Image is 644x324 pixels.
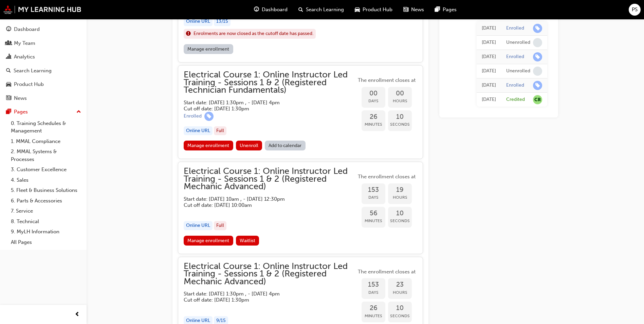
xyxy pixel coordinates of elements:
[362,90,385,97] span: 00
[6,109,11,115] span: pages-icon
[362,194,385,201] span: Days
[184,202,345,208] h5: Cut off date: [DATE] 10:00am
[6,26,11,33] span: guage-icon
[388,90,412,97] span: 00
[362,281,385,289] span: 153
[184,71,356,94] span: Electrical Course 1: Online Instructor Led Training - Sessions 1 & 2 (Registered Technician Funda...
[3,106,84,118] button: Pages
[184,17,213,26] div: Online URL
[184,106,345,112] h5: Cut off date: [DATE] 1:30pm
[443,6,457,14] span: Pages
[398,3,429,17] a: news-iconNews
[362,289,385,296] span: Days
[14,25,40,33] div: Dashboard
[482,24,496,32] div: Thu Jul 03 2025 11:12:58 GMT+1000 (Australian Eastern Standard Time)
[388,281,412,289] span: 23
[306,6,344,14] span: Search Learning
[3,65,84,77] a: Search Learning
[186,30,191,38] span: exclaim-icon
[506,96,525,103] div: Credited
[362,97,385,105] span: Days
[214,126,226,136] div: Full
[482,67,496,75] div: Tue May 13 2025 14:57:51 GMT+1000 (Australian Eastern Standard Time)
[8,185,84,196] a: 5. Fleet & Business Solutions
[388,217,412,225] span: Seconds
[184,167,417,248] button: Electrical Course 1: Online Instructor Led Training - Sessions 1 & 2 (Registered Mechanic Advance...
[3,78,84,91] a: Product Hub
[8,146,84,164] a: 2. MMAL Systems & Processes
[6,40,11,47] span: people-icon
[6,82,11,88] span: car-icon
[14,94,27,102] div: News
[533,38,542,47] span: learningRecordVerb_NONE-icon
[506,53,524,60] div: Enrolled
[3,23,84,36] a: Dashboard
[411,6,424,14] span: News
[184,113,202,120] div: Enrolled
[506,39,530,46] div: Unenrolled
[629,4,641,16] button: PS
[388,113,412,121] span: 10
[76,108,81,116] span: up-icon
[3,92,84,105] a: News
[14,53,35,61] div: Analytics
[75,310,80,319] span: prev-icon
[262,6,288,14] span: Dashboard
[184,100,345,106] h5: Start date: [DATE] 1:30pm , - [DATE] 4pm
[184,221,213,230] div: Online URL
[356,76,417,84] span: The enrollment closes at
[8,227,84,237] a: 9. MyLH Information
[362,304,385,312] span: 26
[184,167,356,191] span: Electrical Course 1: Online Instructor Led Training - Sessions 1 & 2 (Registered Mechanic Advanced)
[236,141,262,150] button: Unenroll
[388,289,412,296] span: Hours
[293,3,349,17] a: search-iconSearch Learning
[8,237,84,248] a: All Pages
[362,186,385,194] span: 153
[6,95,11,102] span: news-icon
[533,80,542,90] span: learningRecordVerb_ENROLL-icon
[204,112,214,121] span: learningRecordVerb_ENROLL-icon
[482,53,496,60] div: Thu Jul 03 2025 11:11:37 GMT+1000 (Australian Eastern Standard Time)
[8,164,84,175] a: 3. Customer Excellence
[388,186,412,194] span: 19
[356,173,417,181] span: The enrollment closes at
[362,121,385,128] span: Minutes
[506,82,524,88] div: Enrolled
[3,5,81,14] img: mmal
[362,113,385,121] span: 26
[184,44,233,54] a: Manage enrollment
[533,23,542,33] span: learningRecordVerb_ENROLL-icon
[355,5,360,14] span: car-icon
[388,97,412,105] span: Hours
[533,95,542,104] span: null-icon
[632,6,638,14] span: PS
[388,312,412,320] span: Seconds
[8,118,84,136] a: 0. Training Schedules & Management
[184,263,356,286] span: Electrical Course 1: Online Instructor Led Training - Sessions 1 & 2 (Registered Mechanic Advanced)
[356,268,417,276] span: The enrollment closes at
[236,236,259,246] button: Waitlist
[8,136,84,147] a: 1. MMAL Compliance
[388,304,412,312] span: 10
[6,54,11,60] span: chart-icon
[3,37,84,50] a: My Team
[388,194,412,201] span: Hours
[429,3,462,17] a: pages-iconPages
[482,81,496,89] div: Tue May 13 2025 14:54:02 GMT+1000 (Australian Eastern Standard Time)
[3,22,84,106] button: DashboardMy TeamAnalyticsSearch LearningProduct HubNews
[14,80,44,88] div: Product Hub
[3,51,84,63] a: Analytics
[249,3,293,17] a: guage-iconDashboard
[298,5,303,14] span: search-icon
[184,297,345,303] h5: Cut off date: [DATE] 1:30pm
[254,5,259,14] span: guage-icon
[533,52,542,61] span: learningRecordVerb_ENROLL-icon
[363,6,392,14] span: Product Hub
[435,5,440,14] span: pages-icon
[240,238,255,244] span: Waitlist
[14,108,28,116] div: Pages
[184,71,417,153] button: Electrical Course 1: Online Instructor Led Training - Sessions 1 & 2 (Registered Technician Funda...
